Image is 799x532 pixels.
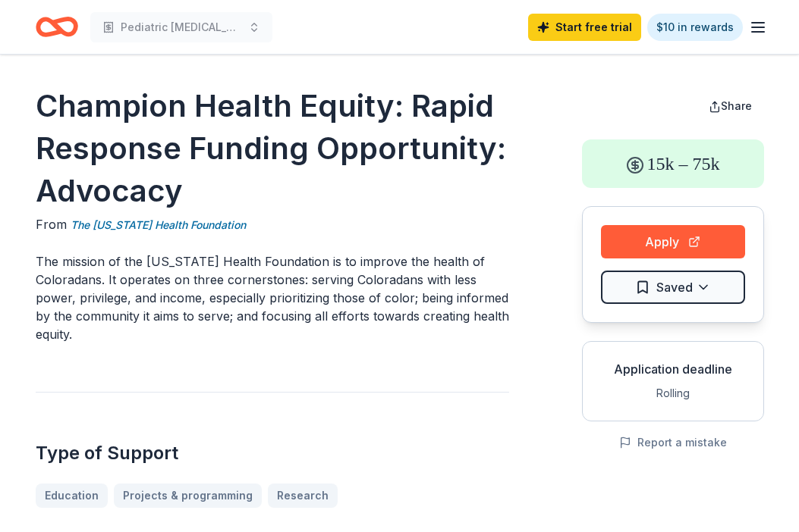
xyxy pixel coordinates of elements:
[36,483,108,508] a: Education
[582,139,764,188] div: 15k – 75k
[595,360,751,378] div: Application deadline
[121,18,242,36] span: Pediatric [MEDICAL_DATA] Research
[601,225,745,258] button: Apply
[71,216,246,234] a: The [US_STATE] Health Foundation
[656,277,693,297] span: Saved
[36,441,509,465] h2: Type of Support
[595,384,751,402] div: Rolling
[36,215,509,234] div: From
[36,85,509,212] h1: Champion Health Equity: Rapid Response Funding Opportunity: Advocacy
[36,252,509,343] p: The mission of the [US_STATE] Health Foundation is to improve the health of Coloradans. It operat...
[90,12,272,42] button: Pediatric [MEDICAL_DATA] Research
[36,9,78,45] a: Home
[619,433,727,452] button: Report a mistake
[528,14,641,41] a: Start free trial
[601,271,745,304] button: Saved
[268,483,338,508] a: Research
[721,99,752,112] span: Share
[697,91,764,121] button: Share
[114,483,262,508] a: Projects & programming
[647,14,743,41] a: $10 in rewards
